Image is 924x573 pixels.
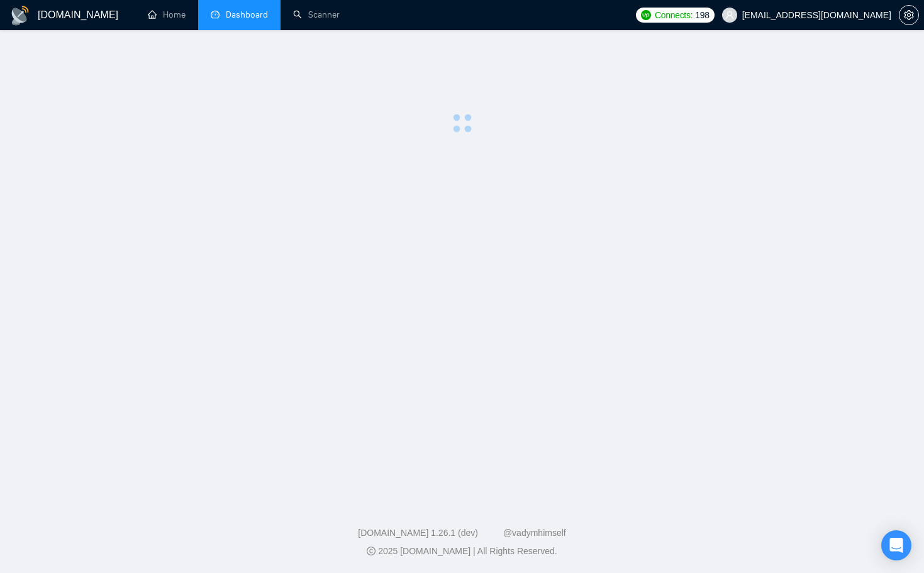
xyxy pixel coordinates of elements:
[358,528,478,538] a: [DOMAIN_NAME] 1.26.1 (dev)
[148,9,186,20] a: homeHome
[899,10,918,20] span: setting
[211,10,220,19] span: dashboard
[881,530,911,560] div: Open Intercom Messenger
[695,8,709,22] span: 198
[725,11,734,19] span: user
[899,5,919,25] button: setting
[655,8,693,22] span: Connects:
[899,10,919,20] a: setting
[10,6,30,26] img: logo
[10,545,914,558] div: 2025 [DOMAIN_NAME] | All Rights Reserved.
[503,528,566,538] a: @vadymhimself
[293,9,340,20] a: searchScanner
[226,9,268,20] span: Dashboard
[641,10,651,20] img: upwork-logo.png
[367,547,376,555] span: copyright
